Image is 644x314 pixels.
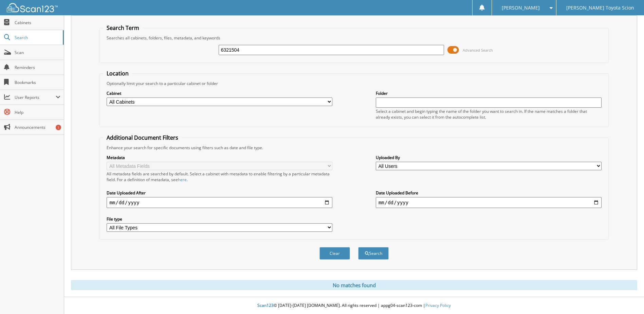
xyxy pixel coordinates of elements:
[103,81,605,86] div: Optionally limit your search to a particular cabinet or folder
[103,35,605,41] div: Searches all cabinets, folders, files, metadata, and keywords
[319,247,350,260] button: Clear
[376,90,602,96] label: Folder
[107,197,332,208] input: start
[178,177,187,182] a: here
[566,6,634,10] span: [PERSON_NAME] Toyota Scion
[376,155,602,160] label: Uploaded By
[107,90,332,96] label: Cabinet
[15,35,59,40] span: Search
[15,124,60,130] span: Announcements
[15,80,60,85] span: Bookmarks
[376,197,602,208] input: end
[502,6,540,10] span: [PERSON_NAME]
[103,70,132,77] legend: Location
[64,297,644,314] div: © [DATE]-[DATE] [DOMAIN_NAME]. All rights reserved | appg04-scan123-com |
[103,134,182,141] legend: Additional Document Filters
[107,155,332,160] label: Metadata
[463,48,493,53] span: Advanced Search
[107,190,332,196] label: Date Uploaded After
[103,145,605,151] div: Enhance your search for specific documents using filters such as date and file type.
[15,65,60,70] span: Reminders
[257,302,274,308] span: Scan123
[103,24,143,32] legend: Search Term
[15,50,60,55] span: Scan
[56,125,61,130] div: 1
[107,171,332,182] div: All metadata fields are searched by default. Select a cabinet with metadata to enable filtering b...
[15,109,60,115] span: Help
[425,302,451,308] a: Privacy Policy
[15,20,60,25] span: Cabinets
[376,108,602,120] div: Select a cabinet and begin typing the name of the folder you want to search in. If the name match...
[107,216,332,222] label: File type
[376,190,602,196] label: Date Uploaded Before
[15,94,56,100] span: User Reports
[358,247,389,260] button: Search
[7,3,58,12] img: scan123-logo-white.svg
[71,280,637,290] div: No matches found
